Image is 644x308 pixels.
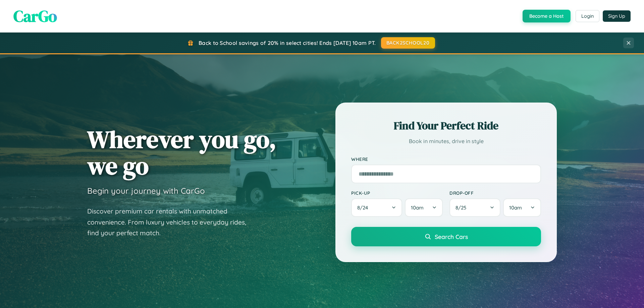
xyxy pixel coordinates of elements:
button: Sign Up [603,10,631,22]
button: 10am [405,198,443,217]
button: 8/25 [449,198,500,217]
span: CarGo [13,5,57,27]
h3: Begin your journey with CarGo [87,186,205,196]
label: Drop-off [449,190,541,196]
span: 10am [509,204,522,211]
button: 10am [503,198,541,217]
button: Become a Host [523,10,571,22]
span: Search Cars [435,233,468,240]
p: Discover premium car rentals with unmatched convenience. From luxury vehicles to everyday rides, ... [87,206,255,239]
span: Back to School savings of 20% in select cities! Ends [DATE] 10am PT. [199,40,376,46]
h1: Wherever you go, we go [87,126,276,179]
button: Login [576,10,599,22]
label: Pick-up [351,190,443,196]
h2: Find Your Perfect Ride [351,118,541,133]
span: 8 / 25 [455,204,470,211]
button: 8/24 [351,198,402,217]
label: Where [351,156,541,162]
button: BACK2SCHOOL20 [381,37,435,49]
p: Book in minutes, drive in style [351,136,541,146]
span: 8 / 24 [357,204,371,211]
button: Search Cars [351,227,541,246]
span: 10am [411,204,424,211]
